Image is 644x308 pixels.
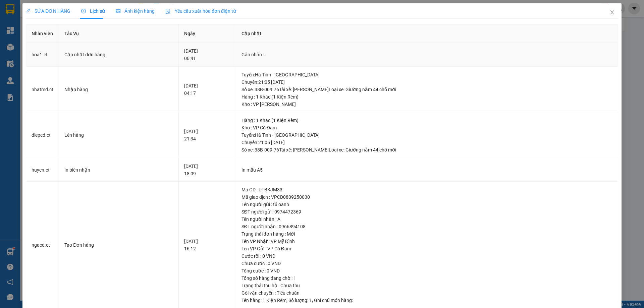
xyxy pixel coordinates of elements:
th: Ngày [179,24,236,43]
div: Kho : VP Cổ Đạm [241,124,612,131]
div: Cước rồi : 0 VND [241,252,612,260]
div: Tạo Đơn hàng [64,241,173,249]
div: Kho : VP [PERSON_NAME] [241,101,612,108]
div: Trạng thái đơn hàng : Mới [241,230,612,238]
div: Gán nhãn : [241,51,612,58]
span: SỬA ĐƠN HÀNG [26,8,70,14]
div: Trạng thái thu hộ : Chưa thu [241,282,612,289]
span: Yêu cầu xuất hóa đơn điện tử [165,8,236,14]
div: Chưa cước : 0 VND [241,260,612,267]
span: Lịch sử [81,8,105,14]
div: Tuyến : Hà Tĩnh - [GEOGRAPHIC_DATA] Chuyến: 21:05 [DATE] Số xe: 38B-009.76 Tài xế: [PERSON_NAME] ... [241,71,612,93]
div: In biên nhận [64,166,173,174]
div: [DATE] 04:17 [184,82,230,97]
div: Mã giao dịch : VPCD0809250030 [241,193,612,201]
button: Close [603,3,622,22]
div: Nhập hàng [64,86,173,93]
div: SĐT người nhận : 0966894108 [241,223,612,230]
div: Tên VP Gửi : VP Cổ Đạm [241,245,612,252]
div: Tên người gửi : tú oanh [241,201,612,208]
span: Ảnh kiện hàng [116,8,155,14]
div: Tuyến : Hà Tĩnh - [GEOGRAPHIC_DATA] Chuyến: 21:05 [DATE] Số xe: 38B-009.76 Tài xế: [PERSON_NAME] ... [241,131,612,153]
div: [DATE] 16:12 [184,238,230,252]
div: Gói vận chuyển : Tiêu chuẩn [241,289,612,297]
div: [DATE] 06:41 [184,47,230,62]
th: Tác Vụ [59,24,179,43]
div: Tổng cước : 0 VND [241,267,612,274]
div: Lên hàng [64,131,173,139]
div: [DATE] 18:09 [184,163,230,177]
th: Nhân viên [26,24,59,43]
th: Cập nhật [236,24,618,43]
span: 1 [309,298,312,303]
span: edit [26,9,31,13]
div: Mã GD : UTBKJM33 [241,186,612,193]
div: [DATE] 21:34 [184,128,230,142]
div: Tổng số hàng đang chờ : 1 [241,274,612,282]
span: 1 Kiện Rèm [263,298,286,303]
td: nhatmd.ct [26,67,59,113]
td: hoa1.ct [26,43,59,67]
div: Hàng : 1 Khác (1 Kiện Rèm) [241,117,612,124]
span: clock-circle [81,9,86,13]
div: SĐT người gửi : 0974472369 [241,208,612,215]
div: Hàng : 1 Khác (1 Kiện Rèm) [241,93,612,101]
img: icon [165,9,171,14]
span: picture [116,9,120,13]
div: Tên VP Nhận: VP Mỹ Đình [241,238,612,245]
div: Tên hàng: , Số lượng: , Ghi chú món hàng: [241,297,612,304]
div: Tên người nhận : A [241,215,612,223]
td: huyen.ct [26,158,59,182]
td: diepcd.ct [26,112,59,158]
div: In mẫu A5 [241,166,612,174]
span: close [609,10,615,15]
div: Cập nhật đơn hàng [64,51,173,58]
